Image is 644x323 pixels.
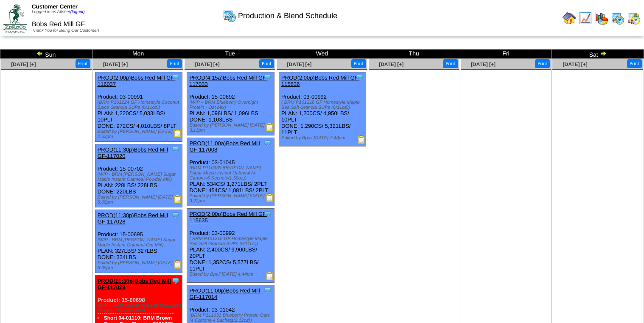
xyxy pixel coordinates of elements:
[32,28,99,33] span: Thank You for Being Our Customer!
[368,50,460,59] td: Thu
[281,135,366,141] div: Edited by Bpali [DATE] 7:48pm
[238,11,337,20] span: Production & Blend Schedule
[32,10,85,14] span: Logged in as Afisher
[92,50,184,59] td: Mon
[281,75,360,87] a: PROD(2:00p)Bobs Red Mill GF-115636
[174,129,182,138] img: Production Report
[281,100,366,110] div: ( BRM P101216 GF Homestyle Maple Sea Salt Granola SUPs (6/11oz))
[189,75,268,87] a: PROD(4:15a)Bobs Red Mill GF-117033
[189,123,274,133] div: Edited by [PERSON_NAME] [DATE] 3:13pm
[471,61,496,67] a: [DATE] [+]
[189,100,274,110] div: (WIP – BRM Blueberry Overnight Protein - Oat Mix)
[266,123,274,131] img: Production Report
[98,195,182,205] div: Edited by [PERSON_NAME] [DATE] 5:05pm
[263,139,272,147] img: Tooltip
[189,140,260,153] a: PROD(11:00a)Bobs Red Mill GF-117008
[187,72,274,135] div: Product: 15-00692 PLAN: 1,096LBS / 1,096LBS DONE: 1,103LBS
[167,59,182,68] button: Print
[95,72,182,142] div: Product: 03-00991 PLAN: 1,220CS / 5,033LBS / 10PLT DONE: 972CS / 4,010LBS / 8PLT
[611,11,624,25] img: calendarprod.gif
[98,75,176,87] a: PROD(2:00p)Bobs Red Mill GF-116037
[70,10,85,14] a: (logout)
[98,129,182,139] div: Edited by [PERSON_NAME] [DATE] 2:52pm
[266,272,274,280] img: Production Report
[98,100,182,110] div: (BRM P101224 GF Homestyle Coconut Spice Granola SUPs (6/11oz))
[187,209,274,283] div: Product: 03-00992 PLAN: 2,400CS / 9,900LBS / 20PLT DONE: 1,352CS / 5,577LBS / 11PLT
[189,236,274,246] div: ( BRM P101216 GF Homestyle Maple Sea Salt Granola SUPs (6/11oz))
[351,59,366,68] button: Print
[563,61,588,67] a: [DATE] [+]
[171,145,180,154] img: Tooltip
[171,73,180,82] img: Tooltip
[0,50,92,59] td: Sun
[627,59,642,68] button: Print
[279,72,366,146] div: Product: 03-00992 PLAN: 1,200CS / 4,950LBS / 10PLT DONE: 1,290CS / 5,321LBS / 11PLT
[95,144,182,207] div: Product: 15-00702 PLAN: 228LBS / 228LBS DONE: 220LBS
[174,260,182,269] img: Production Report
[103,61,128,67] a: [DATE] [+]
[195,61,220,67] a: [DATE] [+]
[98,212,168,225] a: PROD(11:30p)Bobs Red Mill GF-117028
[174,195,182,203] img: Production Report
[263,73,272,82] img: Tooltip
[263,210,272,218] img: Tooltip
[535,59,550,68] button: Print
[357,135,366,144] img: Production Report
[356,73,364,82] img: Tooltip
[189,193,274,204] div: Edited by [PERSON_NAME] [DATE] 3:22pm
[189,272,274,277] div: Edited by Bpali [DATE] 4:44pm
[552,50,644,59] td: Sat
[32,21,85,28] span: Bobs Red Mill GF
[600,50,607,57] img: arrowright.gif
[98,172,182,182] div: (WIP - BRM [PERSON_NAME] Sugar Maple Instant Oatmeal-Powder Mix)
[171,211,180,219] img: Tooltip
[189,313,274,323] div: (BRM P111031 Blueberry Protein Oats (4 Cartons-4 Sachets/2.12oz))
[259,59,274,68] button: Print
[595,11,608,25] img: graph.gif
[95,210,182,273] div: Product: 15-00695 PLAN: 327LBS / 327LBS DONE: 334LBS
[189,166,274,181] div: (BRM P110939 [PERSON_NAME] Sugar Maple Instant Oatmeal (4 Cartons-6 Sachets/1.59oz))
[187,138,274,206] div: Product: 03-01045 PLAN: 534CS / 1,271LBS / 2PLT DONE: 454CS / 1,081LBS / 2PLT
[36,50,43,57] img: arrowleft.gif
[627,11,641,25] img: calendarinout.gif
[32,3,78,10] span: Customer Center
[11,61,36,67] a: [DATE] [+]
[287,61,311,67] a: [DATE] [+]
[98,260,182,271] div: Edited by [PERSON_NAME] [DATE] 5:05pm
[184,50,276,59] td: Tue
[379,61,403,67] a: [DATE] [+]
[579,11,592,25] img: line_graph.gif
[189,211,268,224] a: PROD(2:00p)Bobs Red Mill GF-115635
[76,59,90,68] button: Print
[443,59,458,68] button: Print
[266,193,274,202] img: Production Report
[171,276,180,285] img: Tooltip
[460,50,552,59] td: Fri
[276,50,368,59] td: Wed
[563,11,576,25] img: home.gif
[263,286,272,295] img: Tooltip
[98,237,182,248] div: (WIP - BRM [PERSON_NAME] Sugar Maple Instant Oatmeal-Oat Mix)
[98,146,168,159] a: PROD(11:30p)Bobs Red Mill GF-117020
[223,9,236,22] img: calendarprod.gif
[98,303,182,313] div: (WIP – BRM Vanilla Almond Overnight Protein - Powder Mix)
[3,4,27,32] img: ZoRoCo_Logo(Green%26Foil)%20jpg.webp
[189,287,260,300] a: PROD(11:00p)Bobs Red Mill GF-117014
[98,278,171,290] a: PROD(11:30p)Bobs Red Mill GF-117029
